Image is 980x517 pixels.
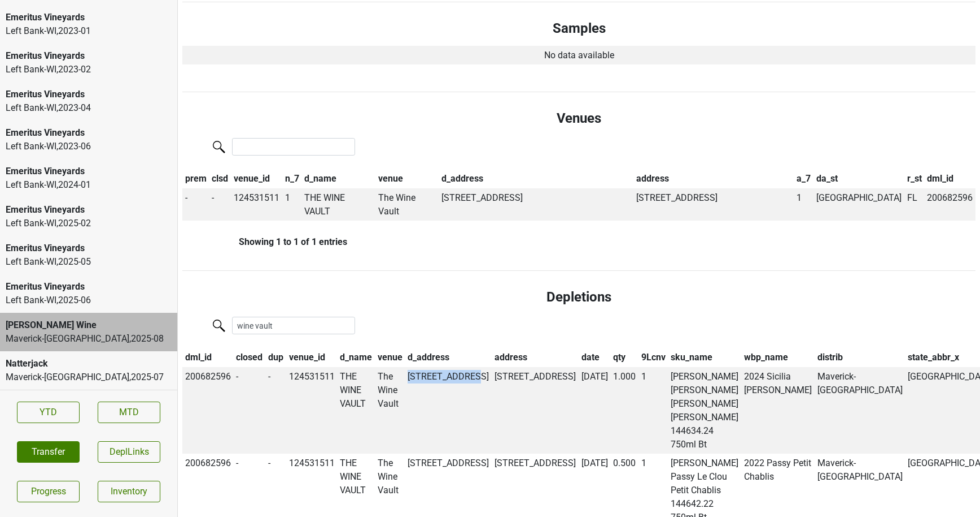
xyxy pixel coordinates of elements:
div: Emeritus Vineyards [6,280,172,294]
th: dml_id: activate to sort column ascending [182,348,234,367]
a: Inventory [98,481,160,502]
td: [STREET_ADDRESS] [405,367,492,454]
th: venue: activate to sort column ascending [375,169,439,188]
div: Left Bank-WI , 2025 - 05 [6,255,172,269]
th: r_st: activate to sort column ascending [904,169,925,188]
div: Left Bank-WI , 2023 - 06 [6,140,172,153]
th: a_7: activate to sort column ascending [794,169,814,188]
div: Showing 1 to 1 of 1 entries [182,236,347,247]
td: - [265,367,286,454]
td: 200682596 [924,188,975,221]
div: Emeritus Vineyards [6,203,172,217]
th: prem: activate to sort column descending [182,169,209,188]
th: qty: activate to sort column ascending [610,348,638,367]
a: Progress [17,481,80,502]
td: The Wine Vault [375,367,405,454]
td: THE WINE VAULT [337,367,375,454]
th: distrib: activate to sort column ascending [815,348,905,367]
h4: Venues [191,110,966,127]
th: venue: activate to sort column ascending [375,348,405,367]
div: Left Bank-WI , 2023 - 01 [6,24,172,38]
td: [PERSON_NAME] [PERSON_NAME] [PERSON_NAME] [PERSON_NAME] 144634.24 750ml Bt [668,367,742,454]
div: Emeritus Vineyards [6,11,172,24]
th: d_name: activate to sort column ascending [301,169,375,188]
th: wbp_name: activate to sort column ascending [741,348,815,367]
a: YTD [17,402,80,423]
td: [STREET_ADDRESS] [439,188,634,221]
td: 1.000 [610,367,638,454]
td: 200682596 [182,367,234,454]
div: Emeritus Vineyards [6,165,172,178]
td: [GEOGRAPHIC_DATA] [813,188,904,221]
td: THE WINE VAULT [301,188,375,221]
div: Left Bank-WI , 2023 - 02 [6,63,172,76]
th: d_name: activate to sort column ascending [337,348,375,367]
td: Maverick-[GEOGRAPHIC_DATA] [815,367,905,454]
th: address: activate to sort column ascending [492,348,579,367]
a: MTD [98,402,160,423]
th: d_address: activate to sort column ascending [405,348,492,367]
th: da_st: activate to sort column ascending [813,169,904,188]
div: Natterjack [6,357,172,370]
td: - [234,367,266,454]
td: [DATE] [579,367,611,454]
td: The Wine Vault [375,188,439,221]
div: Maverick-[GEOGRAPHIC_DATA] , 2025 - 07 [6,370,172,384]
th: closed: activate to sort column ascending [234,348,266,367]
td: 124531511 [286,367,338,454]
td: [STREET_ADDRESS] [633,188,794,221]
th: sku_name: activate to sort column ascending [668,348,742,367]
th: clsd: activate to sort column ascending [209,169,231,188]
td: [STREET_ADDRESS] [492,367,579,454]
div: [PERSON_NAME] Wine [6,318,172,332]
td: No data available [182,46,975,65]
div: Left Bank-WI , 2025 - 06 [6,294,172,307]
h4: Depletions [191,289,966,305]
div: Left Bank-WI , 2023 - 04 [6,101,172,115]
th: venue_id: activate to sort column ascending [286,348,338,367]
th: date: activate to sort column ascending [579,348,611,367]
th: dup: activate to sort column ascending [265,348,286,367]
td: 2024 Sicilia [PERSON_NAME] [741,367,815,454]
td: 1 [794,188,814,221]
td: 124531511 [231,188,282,221]
th: n_7: activate to sort column ascending [282,169,302,188]
th: dml_id: activate to sort column ascending [924,169,975,188]
td: - [209,188,231,221]
div: Emeritus Vineyards [6,49,172,63]
div: Emeritus Vineyards [6,88,172,101]
th: 9Lcnv: activate to sort column ascending [638,348,668,367]
div: Left Bank-WI , 2024 - 01 [6,178,172,192]
div: Emeritus Vineyards [6,242,172,255]
button: DeplLinks [98,441,160,463]
h4: Samples [191,20,966,37]
th: venue_id: activate to sort column ascending [231,169,282,188]
div: Emeritus Vineyards [6,126,172,140]
th: address: activate to sort column ascending [633,169,794,188]
td: 1 [638,367,668,454]
td: FL [904,188,925,221]
div: Left Bank-WI , 2025 - 02 [6,217,172,230]
td: 1 [282,188,302,221]
th: d_address: activate to sort column ascending [439,169,634,188]
button: Transfer [17,441,80,463]
td: - [182,188,209,221]
div: Maverick-[GEOGRAPHIC_DATA] , 2025 - 08 [6,332,172,346]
